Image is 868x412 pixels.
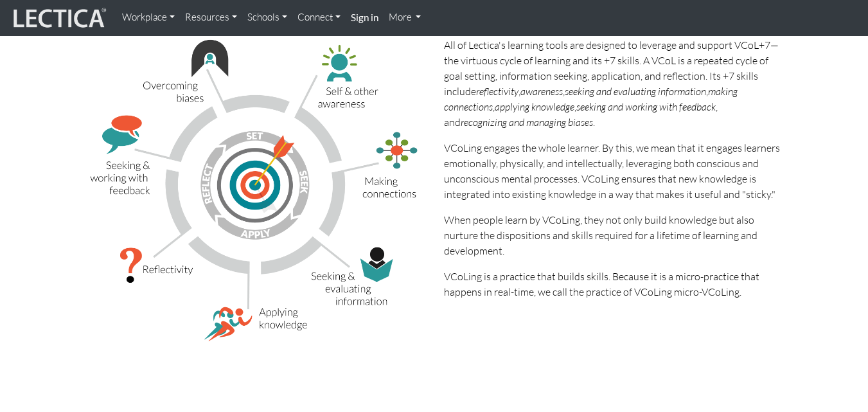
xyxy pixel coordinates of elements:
i: applying knowledge [495,100,574,113]
img: VCoL+7 illustration [87,37,425,343]
i: awareness [520,85,563,98]
strong: Sign in [351,12,378,23]
i: reflectivity [476,85,518,98]
i: seeking and evaluating information [565,85,706,98]
a: Resources [180,5,242,30]
img: lecticalive [10,6,107,30]
a: Sign in [346,5,384,31]
a: Workplace [117,5,180,30]
p: VCoLing is a practice that builds skills. Because it is a micro-practice that happens in real-tim... [444,269,781,300]
a: Schools [242,5,292,30]
i: making connections [444,85,738,113]
a: Connect [292,5,346,30]
p: VCoLing engages the whole learner. By this, we mean that it engages learners emotionally, physica... [444,140,781,202]
p: When people learn by VCoLing, they not only build knowledge but also nurture the dispositions and... [444,212,781,258]
i: seeking and working with feedback [576,100,716,113]
a: More [384,5,427,30]
p: All of Lectica's learning tools are designed to leverage and support VCoL+7—the virtuous cycle of... [444,37,781,130]
i: recognizing and managing biases [461,116,593,129]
